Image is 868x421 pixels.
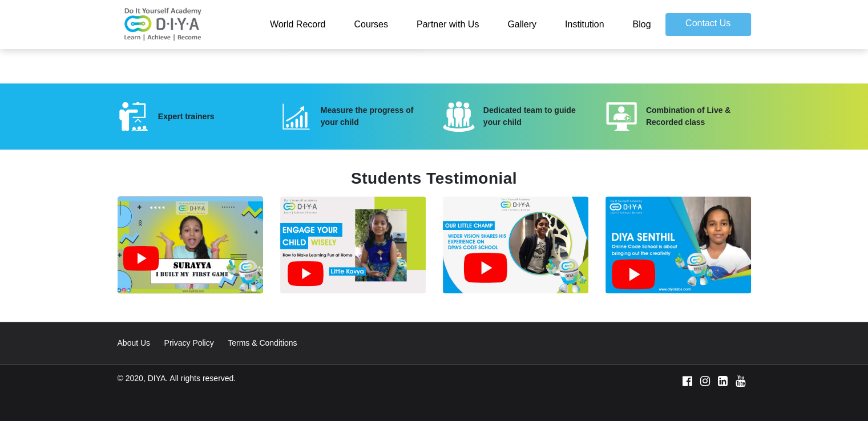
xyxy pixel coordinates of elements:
[109,373,543,390] div: © 2020, DIYA. All rights reserved.
[312,104,434,128] div: Measure the progress of your child
[475,104,597,128] div: Dedicated team to guide your child
[280,100,312,132] img: 2.svg
[618,13,665,36] a: Blog
[340,13,402,36] a: Courses
[402,13,493,36] a: Partner with Us
[637,104,760,128] div: Combination of Live & Recorded class
[109,167,760,191] div: Students Testimonial
[118,338,162,347] a: About Us
[551,13,618,36] a: Institution
[443,100,475,132] img: 3.svg
[118,196,263,293] img: surya.jpg
[443,196,588,293] img: ishan.jpg
[118,100,150,132] img: 1.svg
[605,100,637,132] img: 4.svg
[605,196,751,293] img: senthil.jpg
[665,13,751,36] a: Contact Us
[493,13,551,36] a: Gallery
[228,338,308,347] a: Terms & Conditions
[150,111,272,123] div: Expert trainers
[118,7,209,42] img: logo-v2.png
[280,196,426,293] img: kavya.jpg
[164,338,225,347] a: Privacy Policy
[256,13,340,36] a: World Record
